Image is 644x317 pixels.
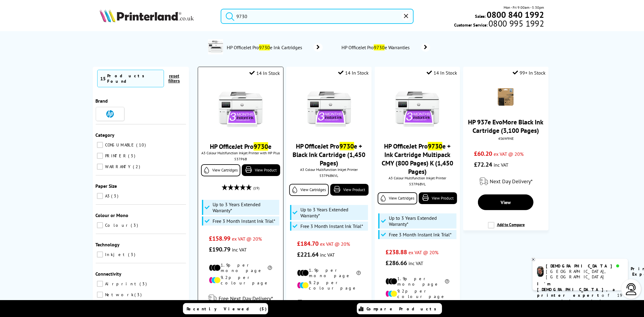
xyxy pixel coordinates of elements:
span: Connectivity [96,271,122,277]
input: CONSUMABLE 10 [97,142,103,148]
span: Mon - Fri 9:00am - 5:30pm [504,5,544,10]
span: £286.66 [386,259,407,267]
span: A3 Colour Multifunction Inkjet Printer with HP Plus [201,151,280,155]
span: Up to 3 Years Extended Warranty* [213,201,278,213]
img: hp-officejet-pro-9730e-front-new-small.jpg [218,87,263,132]
span: (19) [253,182,259,194]
a: Printerland Logo [100,9,213,24]
span: Inkjet [104,252,128,257]
span: 15 [101,75,106,82]
mark: 9730 [340,142,354,150]
input: Inkjet 3 [97,251,103,258]
div: Products Found [107,73,161,84]
div: modal_delivery [201,290,280,307]
img: HP-937e-Black-Ink-Cartridge-Small.png [495,86,516,107]
span: Airprint [104,281,139,287]
span: ex VAT @ 20% [494,151,524,157]
span: 3 [111,193,120,199]
span: inc VAT [494,162,508,168]
span: HP OfficeJet Pro e Warranties [341,44,412,50]
span: £158.99 [209,235,230,242]
span: Up to 3 Years Extended Warranty* [301,207,367,219]
span: Paper Size [96,183,117,189]
div: 99+ In Stock [513,70,546,76]
a: Recently Viewed (5) [183,303,268,314]
a: View Cartridges [378,192,417,204]
img: HP [106,110,114,118]
li: 1.9p per mono page [297,267,361,278]
span: inc VAT [232,247,247,253]
span: £72.24 [474,161,492,168]
a: View Product [330,184,369,196]
div: [DEMOGRAPHIC_DATA] [546,263,623,269]
li: 1.9p per mono page [209,262,272,273]
span: £238.88 [386,248,407,256]
span: 3 [131,223,140,228]
span: CONSUMABLE [104,142,136,148]
a: HP OfficeJet Pro9730e + Black Ink Cartridge (1,450 Pages) [293,142,365,167]
img: chris-livechat.png [537,266,544,277]
mark: 9730 [374,44,385,50]
span: A3 Colour Multifunction Inkjet Printer [289,167,369,172]
input: PRINTER 3 [97,153,103,159]
span: 3 [140,281,149,287]
a: HP OfficeJet Pro9730e [210,142,271,151]
img: Printerland Logo [100,9,194,22]
span: Category [96,132,115,138]
div: modal_delivery [289,295,369,312]
span: inc VAT [409,260,423,266]
span: ex VAT @ 20% [409,249,438,255]
mark: 9730 [254,142,268,151]
span: View [501,199,511,205]
div: [GEOGRAPHIC_DATA], [GEOGRAPHIC_DATA] [546,269,623,280]
div: 537P6BKVL [291,173,367,178]
input: WARRANTY 2 [97,164,103,170]
input: A3 3 [97,193,103,199]
span: ex VAT @ 20% [320,241,350,247]
img: user-headset-light.svg [625,283,637,295]
span: WARRANTY [104,164,133,169]
button: reset filters [164,73,184,84]
div: 4S6W9NE [468,136,544,141]
input: Airprint 3 [97,281,103,287]
span: inc VAT [320,252,335,258]
span: A3 [104,193,111,199]
a: Compare Products [357,303,442,314]
span: 2 [133,164,142,169]
span: 3 [135,292,143,297]
li: 9.2p per colour page [386,288,449,299]
span: ex VAT @ 20% [232,236,262,242]
a: View Cartridges [201,164,240,176]
span: 3 [128,153,137,158]
span: Free Next Day Delivery* [219,295,273,302]
span: Sales: [475,13,486,19]
span: £190.79 [209,245,230,253]
span: £184.70 [297,240,319,248]
div: 14 In Stock [250,70,280,76]
a: HP OfficeJet Pro9730e + Ink Cartridge Multipack CMY (800 Pages) K (1,450 Pages) [382,142,453,176]
a: View [478,194,533,210]
div: modal_delivery [466,173,546,190]
a: HP OfficeJet Pro9730e Ink Cartridges [226,39,323,56]
a: View Product [242,164,280,176]
div: 537P6BVL [379,182,456,186]
span: Technology [96,242,120,248]
li: 1.9p per mono page [386,276,449,287]
li: 9.2p per colour page [209,275,272,286]
img: hp-officejet-pro-9730e-front-new-small.jpg [395,86,440,132]
span: Next Day Delivery* [490,178,533,185]
p: of 19 years! I can help you choose the right product [537,281,623,315]
a: HP 937e EvoMore Black Ink Cartridge (3,100 Pages) [468,118,543,135]
div: 537P6B [203,157,278,161]
span: Network [104,292,134,297]
span: £221.64 [297,251,319,258]
div: 14 In Stock [338,70,369,76]
span: Customer Service: [454,21,544,28]
span: Free 3 Month Instant Ink Trial* [213,218,275,224]
span: Compare Products [367,306,440,312]
div: 14 In Stock [427,70,457,76]
span: 10 [136,142,148,148]
a: View Cartridges [289,184,329,196]
span: Up to 3 Years Extended Warranty* [389,215,455,227]
span: 0800 995 1992 [488,21,544,26]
